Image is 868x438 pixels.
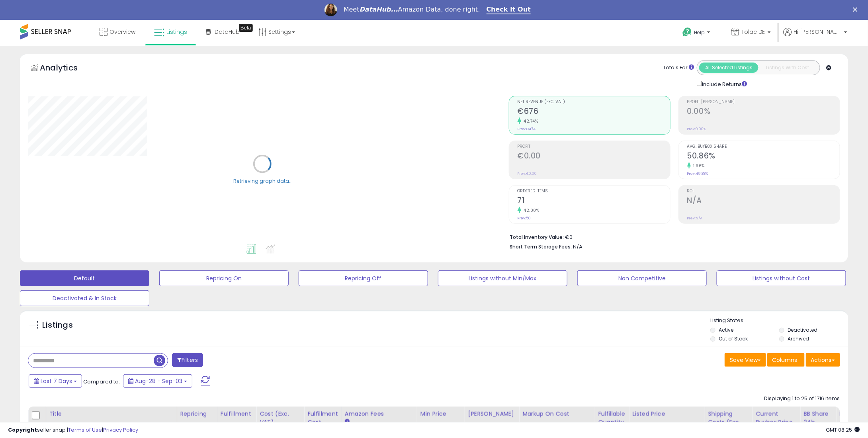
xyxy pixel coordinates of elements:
span: Ordered Items [518,189,670,194]
span: Last 7 Days [41,377,72,385]
div: Fulfillable Quantity [598,410,626,426]
a: DataHub [200,20,246,44]
a: Listings [148,20,193,44]
h2: 71 [518,196,670,207]
small: Prev: 50 [518,216,531,221]
button: Listings With Cost [758,63,817,73]
div: Retrieving graph data.. [233,178,291,185]
a: Check It Out [487,6,531,14]
a: Help [676,21,718,46]
span: Listings [166,28,187,36]
span: Overview [109,28,135,36]
span: Compared to: [83,378,120,385]
div: Fulfillment [221,410,253,418]
span: Aug-28 - Sep-03 [135,377,182,385]
div: Include Returns [691,79,757,88]
span: Profit [518,145,670,149]
span: 2025-09-11 08:25 GMT [826,426,860,434]
div: Amazon Fees [345,410,414,418]
button: Actions [806,353,840,367]
button: Aug-28 - Sep-03 [123,374,192,388]
li: €0 [510,232,835,241]
button: All Selected Listings [699,63,759,73]
div: Totals For [663,64,694,72]
a: Settings [252,20,301,44]
span: Net Revenue (Exc. VAT) [518,100,670,104]
b: Short Term Storage Fees: [510,243,572,250]
a: Privacy Policy [103,426,138,434]
a: Terms of Use [68,426,102,434]
h2: 50.86% [687,151,840,162]
i: DataHub... [360,6,398,13]
div: Meet Amazon Data, done right. [344,6,480,14]
div: Repricing [180,410,214,418]
button: Repricing On [159,270,289,286]
button: Repricing Off [299,270,428,286]
h2: 0.00% [687,107,840,117]
h5: Listings [42,320,73,331]
label: Out of Stock [719,335,748,342]
button: Non Competitive [577,270,707,286]
div: [PERSON_NAME] [468,410,516,418]
button: Listings without Cost [717,270,846,286]
h2: €0.00 [518,151,670,162]
th: The percentage added to the cost of goods (COGS) that forms the calculator for Min & Max prices. [519,407,595,438]
a: Tolac DE [725,20,777,46]
div: Tooltip anchor [239,24,253,32]
button: Save View [725,353,766,367]
div: Close [853,7,861,12]
span: ROI [687,189,840,194]
strong: Copyright [8,426,37,434]
label: Archived [788,335,809,342]
div: Title [49,410,173,418]
small: Amazon Fees. [345,418,350,425]
small: Prev: 0.00% [687,127,706,131]
small: Prev: €474 [518,127,536,131]
div: Min Price [420,410,461,418]
span: Help [694,29,705,36]
div: Listed Price [632,410,701,418]
div: Fulfillment Cost [307,410,338,426]
div: Markup on Cost [522,410,591,418]
span: Hi [PERSON_NAME] [794,28,842,36]
span: N/A [573,243,583,250]
img: Profile image for Georgie [325,4,337,16]
span: Tolac DE [741,28,765,36]
small: Prev: N/A [687,216,703,221]
small: Prev: €0.00 [518,171,537,176]
span: DataHub [215,28,240,36]
label: Deactivated [788,327,817,333]
span: Profit [PERSON_NAME] [687,100,840,104]
div: seller snap | | [8,426,138,434]
span: Columns [772,356,798,364]
label: Active [719,327,734,333]
span: Avg. Buybox Share [687,145,840,149]
button: Listings without Min/Max [438,270,567,286]
small: 1.96% [691,163,705,169]
button: Last 7 Days [29,374,82,388]
small: 42.74% [521,118,538,124]
div: Shipping Costs (Exc. VAT) [708,410,749,435]
h2: €676 [518,107,670,117]
button: Columns [767,353,805,367]
i: Get Help [682,27,692,37]
button: Filters [172,353,203,367]
div: Displaying 1 to 25 of 1716 items [764,395,840,403]
p: Listing States: [710,317,848,325]
div: BB Share 24h. [803,410,833,426]
h5: Analytics [40,62,93,75]
div: Current Buybox Price [756,410,797,426]
small: 42.00% [521,207,540,213]
h2: N/A [687,196,840,207]
a: Hi [PERSON_NAME] [784,28,847,46]
button: Deactivated & In Stock [20,290,149,306]
small: Prev: 49.88% [687,171,708,176]
a: Overview [94,20,141,44]
b: Total Inventory Value: [510,234,564,241]
button: Default [20,270,149,286]
div: Cost (Exc. VAT) [260,410,301,426]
